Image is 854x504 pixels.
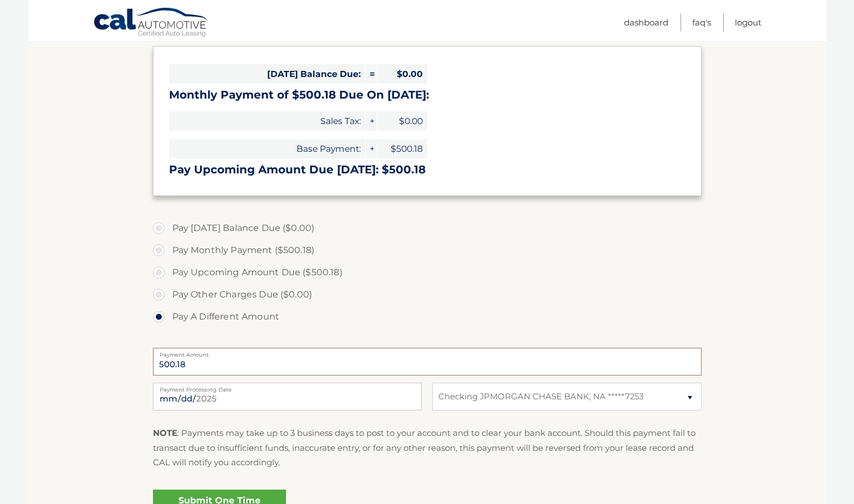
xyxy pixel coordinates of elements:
span: $0.00 [377,64,427,84]
p: : Payments may take up to 3 business days to post to your account and to clear your bank account.... [153,426,702,470]
span: [DATE] Balance Due: [169,64,365,84]
label: Pay [DATE] Balance Due ($0.00) [153,217,702,239]
span: Sales Tax: [169,111,365,131]
strong: NOTE [153,428,177,438]
label: Pay Upcoming Amount Due ($500.18) [153,261,702,284]
label: Pay Other Charges Due ($0.00) [153,284,702,306]
label: Payment Amount [153,348,702,357]
span: + [366,139,377,158]
span: Base Payment: [169,139,365,158]
label: Payment Processing Date [153,383,422,392]
label: Pay A Different Amount [153,306,702,328]
span: $500.18 [377,139,427,158]
a: Logout [735,13,761,32]
a: Dashboard [624,13,668,32]
input: Payment Date [153,383,422,410]
a: Cal Automotive [93,7,209,39]
span: = [366,64,377,84]
span: + [366,111,377,131]
h3: Pay Upcoming Amount Due [DATE]: $500.18 [169,163,686,177]
input: Payment Amount [153,348,702,376]
span: $0.00 [377,111,427,131]
a: FAQ's [692,13,711,32]
h3: Monthly Payment of $500.18 Due On [DATE]: [169,88,686,102]
label: Pay Monthly Payment ($500.18) [153,239,702,261]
